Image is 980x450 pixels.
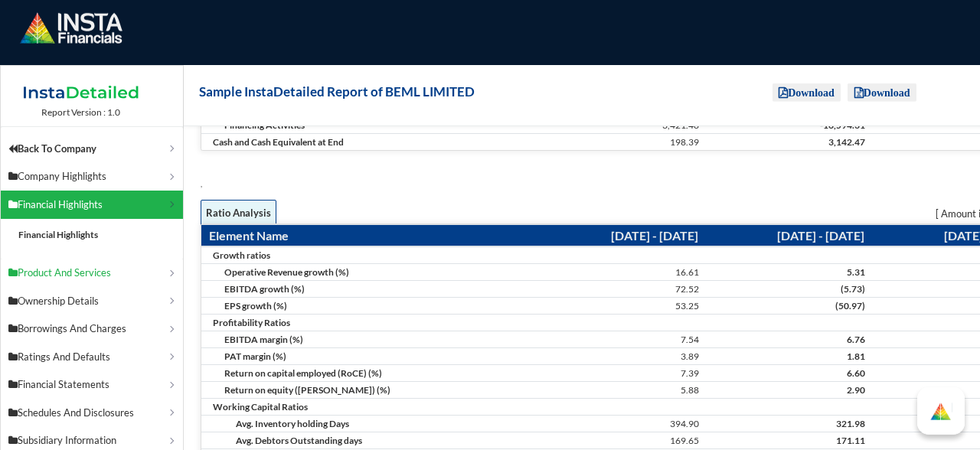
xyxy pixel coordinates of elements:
td: (50.97) [701,298,868,315]
a: Financial Highlights [18,229,98,240]
td: (5.73) [701,281,868,298]
th: [DATE] - [DATE] [534,225,701,247]
td: 7.39 [534,365,701,382]
img: Hc [929,399,952,422]
td: 1.81 [701,348,868,365]
td: Return on equity ([PERSON_NAME]) (%) [201,382,534,399]
i: Download [854,87,910,98]
a: Company Highlights [1,163,183,191]
td: Profitability Ratios [201,315,534,331]
p: Subsidiary Information [8,433,167,448]
td: PAT margin (%) [201,348,534,365]
td: Working Capital Ratios [201,399,534,416]
td: 3.89 [534,348,701,365]
a: Ratings And Defaults [1,343,183,371]
td: Operative Revenue growth (%) [201,264,534,281]
p: Back To Company [8,142,167,157]
td: EBITDA margin (%) [201,331,534,348]
td: Cash and Cash Equivalent at End [201,134,534,151]
a: Schedules And Disclosures [1,399,183,427]
td: Report Version : 1.0 [16,106,146,118]
a: Borrowings And Charges [1,315,183,344]
p: Ownership Details [8,294,167,309]
p: Ratings And Defaults [8,350,167,365]
a: Financial Highlights [1,191,183,219]
td: 5.88 [534,382,701,399]
a: Financial Statements [1,371,183,399]
td: 394.90 [534,416,701,432]
th: Element Name [201,225,534,247]
p: Company Highlights [8,169,167,184]
i: Download [779,87,835,98]
td: 2.90 [701,382,868,399]
td: Return on capital employed (RoCE) (%) [201,365,534,382]
p: Financial Statements [8,377,167,393]
td: 171.11 [701,432,868,449]
td: 3,142.47 [701,134,868,151]
p: Borrowings And Charges [8,321,167,337]
td: EPS growth (%) [201,298,534,315]
h1: Sample InstaDetailed Report of BEML LIMITED [199,81,475,103]
p: Schedules And Disclosures [8,406,167,421]
img: InstaDetailed [16,78,146,107]
td: 321.98 [701,416,868,432]
td: Growth ratios [201,246,534,264]
a: Back To Company [1,135,183,163]
td: Avg. Inventory holding Days [201,416,534,432]
td: 72.52 [534,281,701,298]
td: 169.65 [534,432,701,449]
div: How can we help? [929,399,952,422]
td: 6.76 [701,331,868,348]
a: Ownership Details [1,287,183,315]
a: Product And Services [1,259,183,288]
td: 5.31 [701,264,868,281]
td: Avg. Debtors Outstanding days [201,432,534,449]
th: [DATE] - [DATE] [701,225,868,247]
span: Ratio Analysis [201,200,276,230]
p: Financial Highlights [8,197,167,213]
td: EBITDA growth (%) [201,281,534,298]
td: 7.54 [534,331,701,348]
p: Product And Services [8,266,167,281]
td: 16.61 [534,264,701,281]
td: 6.60 [701,365,868,382]
td: 198.39 [534,134,701,151]
td: 53.25 [534,298,701,315]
